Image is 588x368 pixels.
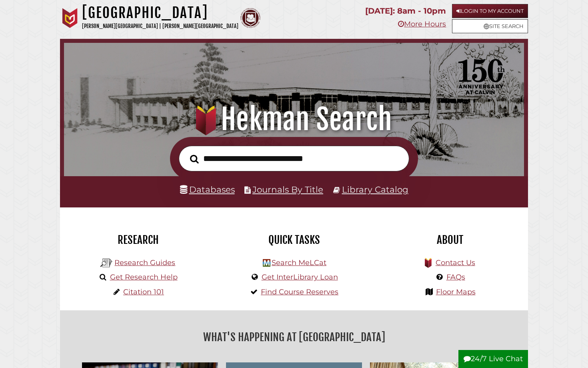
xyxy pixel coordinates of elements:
[398,20,446,28] a: More Hours
[100,257,112,269] img: Hekman Library Logo
[365,4,446,18] p: [DATE]: 8am - 10pm
[82,22,238,31] p: [PERSON_NAME][GEOGRAPHIC_DATA] | [PERSON_NAME][GEOGRAPHIC_DATA]
[436,288,476,296] a: Floor Maps
[446,273,465,282] a: FAQs
[123,288,164,296] a: Citation 101
[342,184,408,195] a: Library Catalog
[82,4,238,22] h1: [GEOGRAPHIC_DATA]
[73,102,515,137] h1: Hekman Search
[272,258,326,267] a: Search MeLCat
[378,233,522,247] h2: About
[263,259,270,267] img: Hekman Library Logo
[60,8,80,28] img: Calvin University
[66,328,522,346] h2: What's Happening at [GEOGRAPHIC_DATA]
[240,8,260,28] img: Calvin Theological Seminary
[114,258,175,267] a: Research Guides
[110,273,178,282] a: Get Research Help
[180,184,235,195] a: Databases
[436,258,475,267] a: Contact Us
[262,273,338,282] a: Get InterLibrary Loan
[190,154,199,164] i: Search
[452,4,528,18] a: Login to My Account
[261,288,338,296] a: Find Course Reserves
[186,152,203,166] button: Search
[452,19,528,33] a: Site Search
[66,233,210,247] h2: Research
[222,233,366,247] h2: Quick Tasks
[252,184,323,195] a: Journals By Title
